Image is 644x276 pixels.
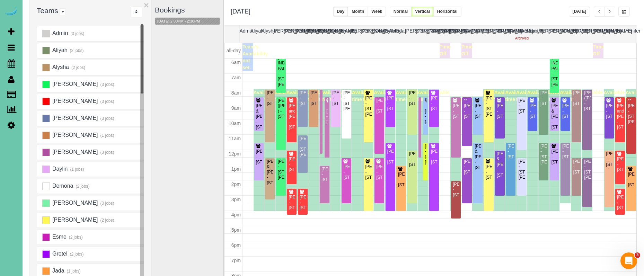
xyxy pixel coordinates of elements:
[51,115,98,121] span: [PERSON_NAME]
[496,151,503,178] div: [PERSON_NAME] & [PERSON_NAME] - [STREET_ADDRESS]
[537,26,548,43] th: [PERSON_NAME]
[450,97,471,110] span: Available time
[326,109,328,125] div: [PERSON_NAME] - [STREET_ADDRESS]
[485,164,492,180] div: [PERSON_NAME] - [STREET_ADDRESS]
[569,7,590,17] button: [DATE]
[339,26,350,43] th: Demona
[51,149,98,155] span: [PERSON_NAME]
[628,98,635,125] div: **[PERSON_NAME] - [STREET_ADDRESS][PERSON_NAME]
[70,31,85,36] small: (0 jobs)
[438,26,449,43] th: [PERSON_NAME]
[409,90,416,106] div: [PERSON_NAME] - [STREET_ADDRESS]
[584,90,591,112] div: [PERSON_NAME] ([PERSON_NAME]) - [STREET_ADDRESS]
[376,164,383,180] div: [PERSON_NAME] - [STREET_ADDRESS]
[372,26,383,43] th: Esme
[368,7,386,17] button: Week
[464,159,470,175] div: [PERSON_NAME] - [STREET_ADDRESS]
[319,90,340,102] span: Available time
[387,96,394,112] div: [PERSON_NAME] - [STREET_ADDRESS]
[562,144,569,160] div: [PERSON_NAME] - [STREET_ADDRESS]
[573,90,580,106] div: [PERSON_NAME] - [STREET_ADDRESS]
[620,252,637,269] iframe: Intercom live chat
[297,90,318,102] span: Available time
[275,90,297,102] span: Available time
[294,26,306,43] th: [PERSON_NAME]
[604,90,625,102] span: Available time
[256,103,263,130] div: [PERSON_NAME] & [PERSON_NAME] - [STREET_ADDRESS]
[231,166,241,172] span: 1pm
[51,200,98,206] span: [PERSON_NAME]
[330,90,351,102] span: Available time
[431,149,438,165] div: [PERSON_NAME] - [STREET_ADDRESS]
[571,90,592,102] span: Available time
[383,26,394,43] th: Gretel
[603,26,615,43] th: Siara
[449,26,460,43] th: [PERSON_NAME]
[299,136,306,158] div: [PERSON_NAME] - [STREET_ADDRESS][PERSON_NAME]
[606,151,613,167] div: [PERSON_NAME] - [STREET_ADDRESS]
[527,90,548,102] span: Available time
[615,26,626,43] th: Talia
[51,217,98,223] span: [PERSON_NAME]
[405,26,416,43] th: [PERSON_NAME]
[155,18,202,25] button: [DATE] 2:00PM - 2:30PM
[99,133,114,138] small: (1 jobs)
[317,26,328,43] th: [PERSON_NAME]
[70,65,85,70] small: (2 jobs)
[155,6,220,14] h3: Bookings
[374,90,395,102] span: Available time
[250,26,262,43] th: Aliyah
[51,64,69,70] span: Alysha
[409,151,416,167] div: [PERSON_NAME] - [STREET_ADDRESS]
[231,258,241,263] span: 7pm
[433,7,461,17] button: Horizontal
[385,90,406,102] span: Available time
[99,82,114,87] small: (3 jobs)
[407,90,428,102] span: Available time
[540,90,547,106] div: [PERSON_NAME] - [STREET_ADDRESS]
[361,26,372,43] th: [PERSON_NAME]
[231,197,241,202] span: 3pm
[51,166,68,172] span: Daylin
[515,36,526,41] div: Archived
[516,90,537,102] span: Available time
[471,26,482,43] th: [PERSON_NAME]
[505,90,526,102] span: Available time
[348,7,368,17] button: Month
[68,235,83,240] small: (2 jobs)
[231,75,241,80] span: 7am
[51,81,98,87] span: [PERSON_NAME]
[51,234,66,240] span: Esme
[231,90,241,96] span: 8am
[288,195,295,211] div: [PERSON_NAME] - [STREET_ADDRESS]
[288,103,295,130] div: [PERSON_NAME] and [PERSON_NAME] - [STREET_ADDRESS]
[332,90,339,106] div: [PERSON_NAME] - [STREET_ADDRESS]
[548,26,559,43] th: [PERSON_NAME]
[493,26,504,43] th: [PERSON_NAME]
[504,26,515,43] th: Lola
[365,164,372,180] div: [PERSON_NAME] - [STREET_ADDRESS]
[273,26,284,43] th: [PERSON_NAME]
[231,181,241,187] span: 2pm
[231,105,241,111] span: 9am
[51,268,64,274] span: Jada
[37,7,58,15] span: Teams
[69,48,84,53] small: (2 jobs)
[551,103,558,130] div: [PERSON_NAME] & [PERSON_NAME] - [STREET_ADDRESS]
[635,252,640,258] span: 3
[341,90,362,102] span: Available time
[51,47,67,53] span: Aliyah
[4,7,18,17] img: Automaid Logo
[472,97,493,110] span: Available time
[352,90,373,102] span: Available time
[99,150,114,155] small: (3 jobs)
[540,144,547,165] div: [PERSON_NAME] - [STREET_ADDRESS][PERSON_NAME]
[229,151,241,157] span: 12pm
[299,90,306,106] div: [PERSON_NAME] - [STREET_ADDRESS]
[51,251,67,257] span: Gretel
[581,26,592,43] th: [PERSON_NAME]
[135,10,138,14] i: Sort Teams
[515,26,526,43] th: Makenna
[266,159,273,186] div: [PERSON_NAME] & [PERSON_NAME] - [STREET_ADDRESS]
[570,26,581,43] th: [PERSON_NAME]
